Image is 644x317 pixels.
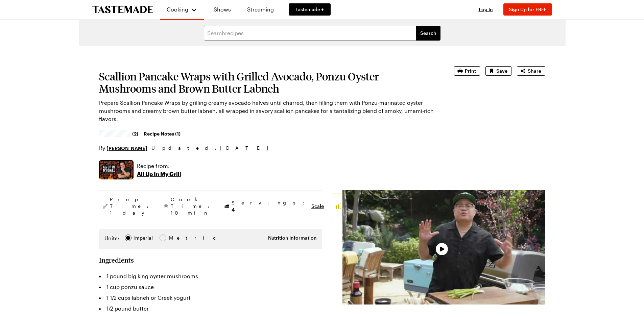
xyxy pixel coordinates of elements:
span: Tastemade + [295,6,324,13]
span: Metric [169,234,184,242]
span: Cooking [167,6,188,13]
a: 5/5 stars from 2 reviews [99,131,139,136]
p: All Up In My Grill [137,170,181,178]
span: Sign Up for FREE [509,6,547,12]
span: Prep Time: 1 day [110,196,152,216]
button: Print [454,66,480,76]
span: Search [420,30,436,36]
li: 1 1/2 cups labneh or Greek yogurt [99,292,322,303]
span: Updated : [DATE] [151,144,275,152]
button: Save recipe [485,66,511,76]
button: Cooking [167,3,197,16]
a: To Tastemade Home Page [92,6,153,14]
div: Imperial [134,234,153,242]
li: 1/2 pound butter [99,303,322,314]
span: Print [465,68,476,74]
span: (2) [132,130,138,137]
label: Units: [104,234,119,242]
button: Nutrition Information [268,235,317,241]
h1: Scallion Pancake Wraps with Grilled Avocado, Ponzu Oyster Mushrooms and Brown Butter Labneh [99,70,435,95]
p: Recipe from: [137,162,181,170]
a: Tastemade + [289,3,331,16]
div: Imperial Metric [104,234,183,244]
span: Imperial [134,234,153,242]
span: Cook Time: 10 min [171,196,213,216]
li: 1 pound big king oyster mushrooms [99,271,322,282]
a: Recipe from:All Up In My Grill [137,162,181,178]
span: Log In [479,6,493,12]
li: 1 cup ponzu sauce [99,282,322,292]
span: Servings: [232,199,308,213]
video-js: Video Player [342,190,545,304]
img: Show where recipe is used [99,160,134,179]
button: Log In [472,6,499,13]
a: [PERSON_NAME] [106,144,147,152]
span: 4 [232,206,235,213]
p: Prepare Scallion Pancake Wraps by grilling creamy avocado halves until charred, then filling them... [99,99,435,123]
button: filters [416,26,440,41]
span: Save [496,68,507,74]
button: Play Video [436,243,448,255]
span: Share [528,68,541,74]
h2: Ingredients [99,256,134,264]
a: Recipe Notes (1) [144,130,181,137]
button: Sign Up for FREE [503,3,552,16]
button: Scale [311,203,324,210]
button: Share [517,66,545,76]
p: By [99,144,147,152]
div: Metric [169,234,183,242]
